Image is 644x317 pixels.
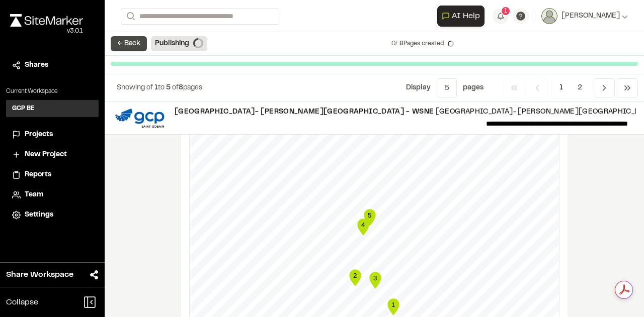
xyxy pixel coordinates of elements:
div: Map marker [362,207,377,228]
span: New Project [25,149,67,160]
span: 1 [504,7,507,16]
div: Oh geez...please don't... [10,27,83,36]
p: [GEOGRAPHIC_DATA]- [PERSON_NAME][GEOGRAPHIC_DATA] - WSNE [175,107,636,118]
p: to of pages [117,82,202,93]
button: Open AI Assistant [437,6,485,27]
div: Map marker [348,268,363,288]
button: 5 [437,78,457,97]
a: Projects [12,129,93,140]
span: Projects [25,129,53,140]
span: [PERSON_NAME] [561,11,620,22]
text: 3 [373,274,377,282]
p: Current Workspace [6,87,99,96]
nav: Navigation [504,78,638,97]
text: 2 [353,272,357,279]
span: Settings [25,209,53,221]
span: Team [25,189,43,200]
button: ← Back [111,36,147,51]
text: 1 [391,301,395,308]
span: Shares [25,60,48,71]
span: 1 [552,78,571,97]
a: Settings [12,209,93,221]
span: Showing of [117,85,154,91]
span: 8 [179,85,183,91]
img: rebrand.png [10,14,83,27]
span: 5 [166,85,171,91]
span: Reports [25,169,51,180]
p: 0 / [391,39,444,48]
div: Open AI Assistant [437,6,489,27]
a: Team [12,189,93,200]
div: Map marker [356,217,371,237]
text: 5 [368,212,371,219]
button: Search [121,8,139,25]
span: Share Workspace [6,269,73,281]
text: 4 [361,221,365,229]
span: AI Help [452,10,480,22]
a: Shares [12,60,93,71]
div: Map marker [386,297,401,317]
span: [GEOGRAPHIC_DATA]- [PERSON_NAME][GEOGRAPHIC_DATA] - WSNE [175,109,434,115]
a: New Project [12,149,93,160]
span: Collapse [6,296,38,308]
div: Map marker [368,270,383,290]
h3: GCP BE [12,104,35,113]
a: Reports [12,169,93,180]
span: 8 Pages created [399,39,444,48]
button: 1 [493,8,509,24]
span: 2 [570,78,590,97]
p: Display [406,82,431,93]
span: 1 [154,85,158,91]
p: page s [463,82,484,93]
img: User [541,8,557,24]
div: Publishing [151,36,207,51]
img: file [113,106,167,130]
button: [PERSON_NAME] [541,8,628,24]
